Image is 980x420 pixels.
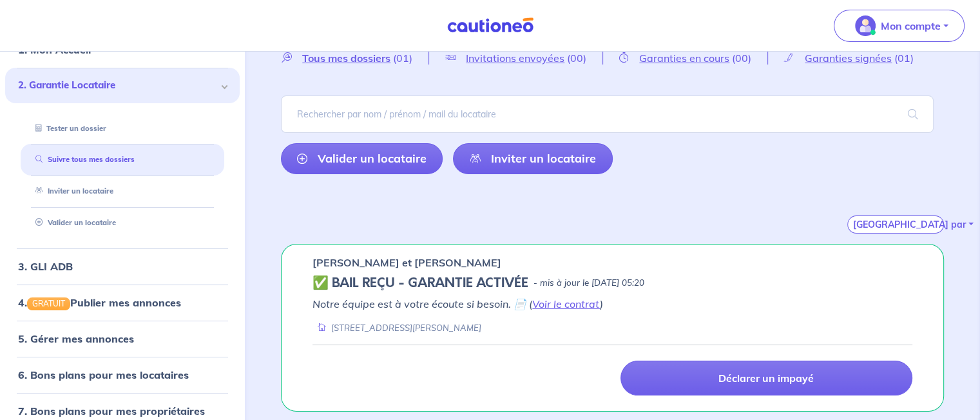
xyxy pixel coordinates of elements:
[312,322,481,334] div: [STREET_ADDRESS][PERSON_NAME]
[30,218,116,227] a: Valider un locataire
[847,215,944,234] button: [GEOGRAPHIC_DATA] par
[18,405,205,417] a: 7. Bons plans pour mes propriétaires
[30,186,113,195] a: Inviter un locataire
[281,52,428,64] a: Tous mes dossiers(01)
[281,143,443,174] a: Valider un locataire
[18,296,181,309] a: 4.GRATUITPublier mes annonces
[429,52,602,64] a: Invitations envoyées(00)
[855,15,876,36] img: illu_account_valid_menu.svg
[834,10,965,42] button: illu_account_valid_menu.svgMon compte
[5,254,240,279] div: 3. GLI ADB
[18,260,73,273] a: 3. GLI ADB
[732,52,751,65] span: (00)
[442,17,539,34] img: Cautioneo
[639,52,729,65] span: Garanties en cours
[21,212,224,234] div: Valider un locataire
[30,155,135,165] a: Suivre tous mes dossiers
[18,43,91,56] a: 1. Mon Accueil
[603,52,767,64] a: Garanties en cours(00)
[18,368,189,381] a: 6. Bons plans pour mes locataires
[894,52,914,65] span: (01)
[532,297,600,310] a: Voir le contrat
[30,124,106,133] a: Tester un dossier
[892,96,934,132] span: search
[768,52,930,64] a: Garanties signées(01)
[312,275,912,291] div: state: CONTRACT-VALIDATED, Context: IN-MANAGEMENT,IS-GL-CAUTION
[281,95,934,133] input: Rechercher par nom / prénom / mail du locataire
[312,297,603,310] em: Notre équipe est à votre écoute si besoin. 📄 ( )
[567,52,586,65] span: (00)
[302,52,390,65] span: Tous mes dossiers
[18,78,217,93] span: 2. Garantie Locataire
[18,332,134,345] a: 5. Gérer mes annonces
[5,362,240,388] div: 6. Bons plans pour mes locataires
[453,143,612,174] a: Inviter un locataire
[393,52,412,65] span: (01)
[5,290,240,315] div: 4.GRATUITPublier mes annonces
[805,52,892,65] span: Garanties signées
[881,18,941,34] p: Mon compte
[466,52,564,65] span: Invitations envoyées
[21,150,224,171] div: Suivre tous mes dossiers
[5,326,240,352] div: 5. Gérer mes annonces
[312,255,501,270] p: [PERSON_NAME] et [PERSON_NAME]
[21,118,224,139] div: Tester un dossier
[718,372,814,385] p: Déclarer un impayé
[620,361,912,395] a: Déclarer un impayé
[533,277,644,290] p: - mis à jour le [DATE] 05:20
[312,275,528,291] h5: ✅ BAIL REÇU - GARANTIE ACTIVÉE
[5,68,240,103] div: 2. Garantie Locataire
[21,181,224,202] div: Inviter un locataire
